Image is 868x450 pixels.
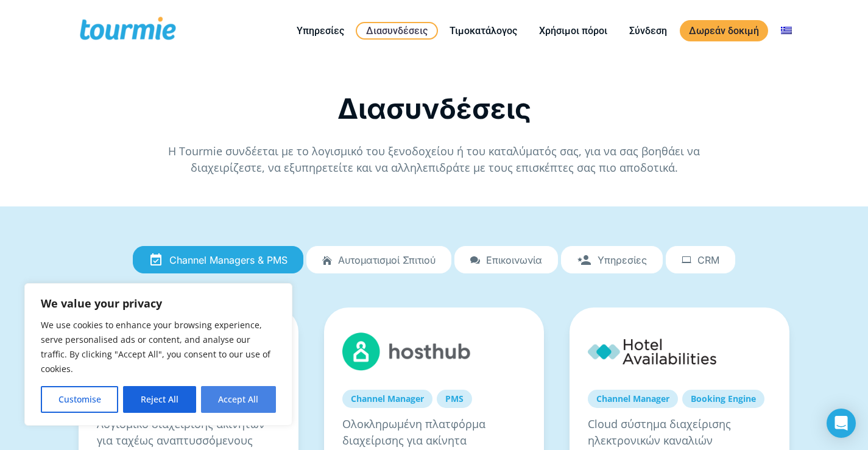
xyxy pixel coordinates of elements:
p: We use cookies to enhance your browsing experience, serve personalised ads or content, and analys... [41,318,276,376]
span: Διασυνδέσεις [337,91,531,125]
a: Αυτοματισμοί Σπιτιού [306,246,451,274]
span: Υπηρεσίες [598,255,647,265]
button: Reject All [123,386,196,413]
a: Υπηρεσίες [561,246,663,274]
span: CRM [697,255,719,265]
a: Channel Manager [588,390,678,408]
a: Σύνδεση [620,23,676,38]
a: Χρήσιμοι πόροι [530,23,616,38]
a: Channel Managers & PMS [133,246,303,274]
span: Channel Managers & PMS [169,255,288,265]
button: Accept All [201,386,276,413]
div: Open Intercom Messenger [827,409,856,438]
a: Υπηρεσίες [288,23,353,38]
a: Channel Manager [342,390,432,408]
a: Διασυνδέσεις [356,22,438,40]
span: Η Tourmie συνδέεται με το λογισμικό του ξενοδοχείου ή του καταλύματός σας, για να σας βοηθάει να ... [168,144,700,175]
a: Δωρεάν δοκιμή [680,20,768,41]
button: Customise [41,386,118,413]
a: CRM [666,246,735,274]
p: We value your privacy [41,296,276,311]
a: Τιμοκατάλογος [440,23,526,38]
span: Αυτοματισμοί Σπιτιού [338,255,436,265]
a: Επικοινωνία [454,246,558,274]
span: Επικοινωνία [486,255,542,265]
a: PMS [437,390,472,408]
a: Booking Engine [682,390,764,408]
